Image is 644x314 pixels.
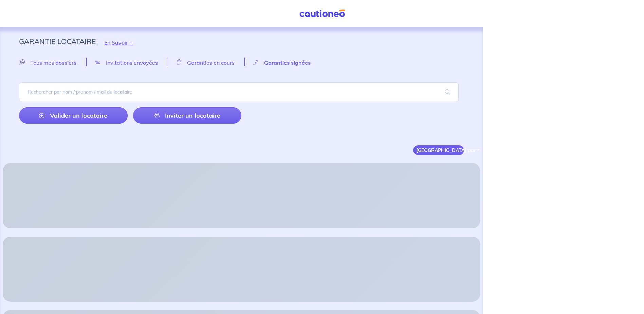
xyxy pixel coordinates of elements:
a: Valider un locataire [19,107,128,124]
span: search [437,83,459,102]
span: Tous mes dossiers [30,59,76,66]
a: Garanties signées [245,59,320,66]
span: Invitations envoyées [106,59,158,66]
a: Inviter un locataire [133,107,242,124]
button: En Savoir + [96,33,141,52]
span: Garanties en cours [187,59,235,66]
button: [GEOGRAPHIC_DATA] par [413,145,464,155]
a: Tous mes dossiers [19,59,86,66]
input: Rechercher par nom / prénom / mail du locataire [19,82,459,102]
p: Garantie Locataire [19,35,96,48]
img: Cautioneo [297,9,348,18]
a: Garanties en cours [168,59,244,66]
span: Garanties signées [264,59,311,66]
a: Invitations envoyées [87,59,168,66]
